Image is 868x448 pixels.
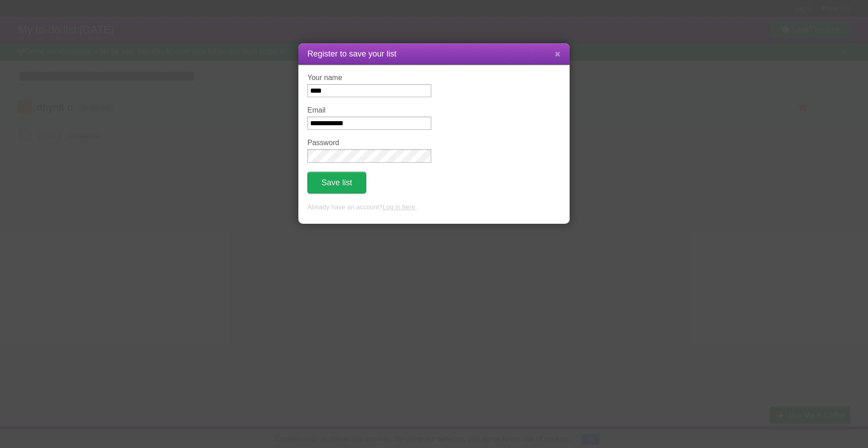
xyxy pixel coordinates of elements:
label: Email [307,106,431,114]
label: Password [307,139,431,147]
h1: Register to save your list [307,48,561,60]
label: Your name [307,74,431,82]
a: Log in here [382,203,415,211]
button: Save list [307,172,366,193]
p: Already have an account? . [307,203,561,212]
